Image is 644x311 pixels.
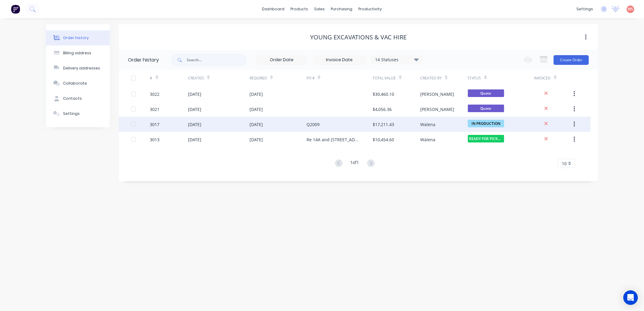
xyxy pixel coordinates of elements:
div: Total Value [373,75,396,81]
img: Factory [11,5,20,14]
span: WS [628,6,633,12]
span: IN PRODUCTION [468,120,504,127]
div: Total Value [373,70,420,86]
div: Created By [420,75,442,81]
div: PO # [307,75,315,81]
div: 3013 [150,136,160,143]
div: Delivery addresses [63,65,100,71]
div: Re 14A and [STREET_ADDRESS] [307,136,361,143]
div: 3022 [150,91,160,97]
div: [DATE] [188,91,201,97]
div: 3017 [150,121,160,128]
div: Created [188,70,250,86]
div: Status [468,75,481,81]
div: 1 of 1 [351,159,359,168]
div: Required [250,70,307,86]
span: READY FOR PICKU... [468,135,504,142]
input: Invoice Date [314,55,365,65]
div: sales [311,5,328,14]
div: Created By [420,70,468,86]
div: # [150,70,188,86]
button: Contacts [46,91,110,106]
div: Q2009 [307,121,320,128]
button: Delivery addresses [46,61,110,76]
div: [PERSON_NAME] [420,91,454,97]
button: Billing address [46,45,110,61]
button: Create Order [554,55,589,65]
div: [PERSON_NAME] [420,106,454,112]
div: [DATE] [188,121,201,128]
div: Required [250,75,267,81]
a: dashboard [259,5,288,14]
div: Status [468,70,534,86]
div: $10,454.60 [373,136,394,143]
div: productivity [356,5,385,14]
span: Quote [468,89,504,97]
input: Order Date [256,55,307,65]
div: $17,211.43 [373,121,394,128]
div: products [288,5,311,14]
div: Walena [420,136,435,143]
span: 10 [562,160,567,167]
div: $4,056.36 [373,106,392,112]
div: # [150,75,153,81]
div: [DATE] [250,106,263,112]
div: Contacts [63,96,82,101]
div: Collaborate [63,81,87,86]
div: 14 Statuses [371,56,422,63]
div: Young Excavations & Vac Hire [310,34,407,41]
input: Search... [187,54,247,66]
button: Settings [46,106,110,121]
div: [DATE] [250,136,263,143]
div: 3021 [150,106,160,112]
div: [DATE] [188,106,201,112]
div: $30,460.10 [373,91,394,97]
div: Invoiced [534,75,551,81]
div: PO # [307,70,373,86]
div: Walena [420,121,435,128]
div: [DATE] [250,121,263,128]
div: settings [573,5,596,14]
div: [DATE] [250,91,263,97]
div: Billing address [63,50,91,56]
div: Order history [63,35,89,41]
div: Created [188,75,204,81]
span: Quote [468,105,504,112]
button: Collaborate [46,76,110,91]
button: Order history [46,30,110,45]
div: Order history [128,56,159,64]
div: Open Intercom Messenger [623,290,638,305]
div: purchasing [328,5,356,14]
div: Settings [63,111,80,116]
div: [DATE] [188,136,201,143]
div: Invoiced [534,70,572,86]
